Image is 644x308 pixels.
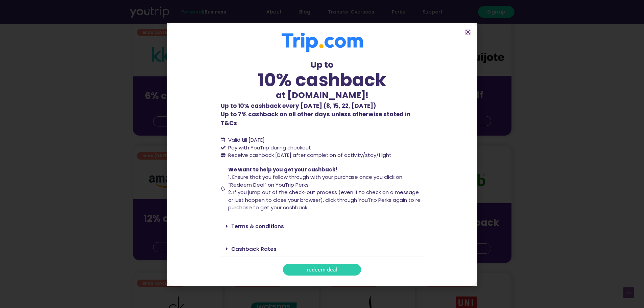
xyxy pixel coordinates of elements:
[466,29,471,34] a: Close
[221,58,424,102] div: Up to at [DOMAIN_NAME]!
[221,218,424,234] div: Terms & conditions
[228,173,402,188] span: 1. Ensure that you follow through with your purchase once you click on “Redeem Deal” on YouTrip P...
[221,71,424,89] div: 10% cashback
[221,102,424,128] p: Up to 7% cashback on all other days unless otherwise stated in T&Cs
[228,151,391,159] span: Receive cashback [DATE] after completion of activity/stay/flight
[228,136,265,143] span: Valid till [DATE]
[221,102,376,110] b: Up to 10% cashback every [DATE] (8, 15, 22, [DATE])
[231,245,277,253] a: Cashback Rates
[228,189,423,211] span: 2. If you jump out of the check-out process (even if to check on a message or just happen to clos...
[307,267,337,272] span: redeem deal
[228,166,337,173] span: We want to help you get your cashback!
[226,144,311,152] span: Pay with YouTrip during checkout
[231,223,284,230] a: Terms & conditions
[221,241,424,257] div: Cashback Rates
[283,264,361,276] a: redeem deal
